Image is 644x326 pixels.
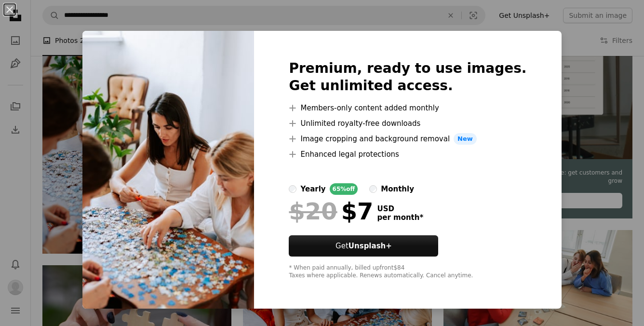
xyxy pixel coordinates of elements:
[377,204,423,213] span: USD
[300,183,325,195] div: yearly
[289,102,526,114] li: Members-only content added monthly
[289,185,296,193] input: yearly65%off
[381,183,414,195] div: monthly
[289,149,526,160] li: Enhanced legal protections
[289,199,373,224] div: $7
[369,185,377,193] input: monthly
[289,60,526,95] h2: Premium, ready to use images. Get unlimited access.
[82,31,254,309] img: premium_photo-1720612506952-2f489e154e68
[289,264,526,280] div: * When paid annually, billed upfront $84 Taxes where applicable. Renews automatically. Cancel any...
[289,133,526,145] li: Image cropping and background removal
[377,213,423,222] span: per month *
[289,235,438,257] a: GetUnsplash+
[454,133,477,145] span: New
[349,242,392,250] strong: Unsplash+
[330,183,358,195] div: 65% off
[289,118,526,129] li: Unlimited royalty-free downloads
[289,199,337,224] span: $20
